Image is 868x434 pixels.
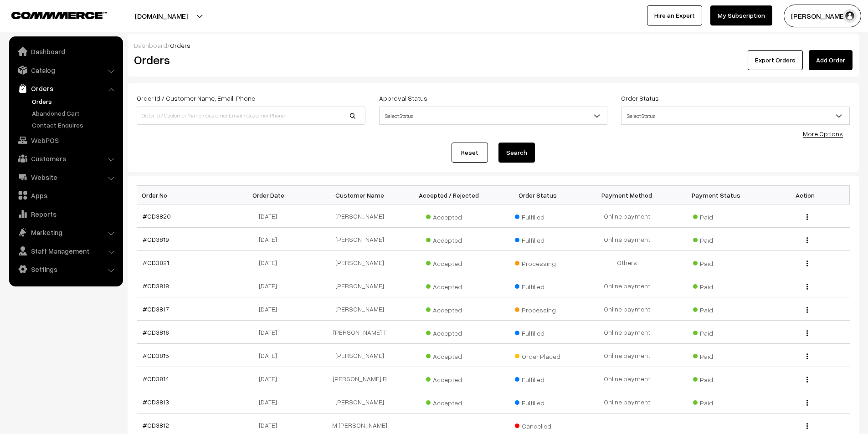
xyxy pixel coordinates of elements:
span: Paid [693,210,739,222]
td: [DATE] [226,297,315,321]
td: Online payment [582,390,672,414]
img: Menu [806,260,808,266]
span: Accepted [426,396,472,408]
span: Accepted [426,256,472,268]
label: Order Status [621,93,659,103]
a: #OD3813 [143,398,169,406]
td: [PERSON_NAME] T [315,321,405,344]
a: Abandoned Cart [30,108,120,118]
td: [DATE] [226,390,315,414]
a: COMMMERCE [11,9,91,20]
td: [DATE] [226,321,315,344]
button: [PERSON_NAME] C [784,5,861,27]
td: Online payment [582,228,672,251]
span: Paid [693,349,739,361]
a: My Subscription [710,5,772,26]
a: Dashboard [11,43,120,60]
a: #OD3815 [143,352,169,359]
td: [PERSON_NAME] [315,251,405,274]
td: [PERSON_NAME] [315,390,405,414]
span: Paid [693,326,739,338]
th: Order No [137,186,226,204]
a: WebPOS [11,132,120,148]
td: [DATE] [226,228,315,251]
span: Accepted [426,326,472,338]
span: Fulfilled [515,280,560,291]
span: Accepted [426,349,472,361]
a: Dashboard [134,41,167,49]
th: Order Status [493,186,583,204]
span: Paid [693,280,739,291]
th: Payment Status [672,186,761,204]
img: Menu [806,214,808,220]
a: Add Order [809,50,853,70]
a: Customers [11,150,120,167]
img: user [843,9,857,23]
th: Accepted / Rejected [404,186,493,204]
span: Accepted [426,210,472,222]
button: Export Orders [748,50,803,70]
td: [PERSON_NAME] [315,204,405,228]
a: Contact Enquires [30,120,120,130]
td: Online payment [582,297,672,321]
th: Order Date [226,186,315,204]
button: Search [498,143,535,163]
span: Accepted [426,303,472,315]
img: Menu [806,284,808,290]
span: Paid [693,303,739,315]
img: Menu [806,423,808,429]
span: Select Status [380,108,607,124]
span: Fulfilled [515,210,560,222]
span: Paid [693,233,739,245]
span: Select Status [621,107,850,125]
span: Accepted [426,233,472,245]
td: [PERSON_NAME] [315,274,405,297]
span: Processing [515,256,560,268]
a: #OD3819 [143,235,169,243]
a: Orders [30,97,120,106]
td: [PERSON_NAME] [315,228,405,251]
span: Accepted [426,373,472,384]
div: / [134,41,853,50]
td: Online payment [582,204,672,228]
a: #OD3814 [143,375,169,383]
a: Reset [452,143,488,163]
a: Staff Management [11,243,120,259]
a: #OD3812 [143,421,169,429]
span: Select Status [379,107,608,125]
span: Fulfilled [515,326,560,338]
td: [PERSON_NAME] [315,297,405,321]
span: Processing [515,303,560,315]
label: Order Id / Customer Name, Email, Phone [137,93,255,103]
a: Orders [11,80,120,97]
td: Others [582,251,672,274]
a: #OD3816 [143,328,169,336]
span: Fulfilled [515,233,560,245]
span: Paid [693,256,739,268]
th: Action [760,186,850,204]
td: Online payment [582,274,672,297]
a: Apps [11,187,120,204]
h2: Orders [134,53,365,67]
td: [DATE] [226,251,315,274]
img: Menu [806,307,808,313]
a: Settings [11,261,120,277]
a: #OD3820 [143,212,171,220]
span: Order Placed [515,349,560,361]
span: Fulfilled [515,373,560,384]
a: Hire an Expert [647,5,702,26]
a: Reports [11,206,120,222]
a: More Options [803,130,843,138]
td: [DATE] [226,344,315,367]
a: Catalog [11,62,120,78]
input: Order Id / Customer Name / Customer Email / Customer Phone [137,107,365,125]
span: Paid [693,396,739,408]
th: Payment Method [582,186,672,204]
td: [DATE] [226,274,315,297]
span: Paid [693,373,739,384]
span: Fulfilled [515,396,560,408]
td: Online payment [582,321,672,344]
td: [DATE] [226,204,315,228]
span: Cancelled [515,419,560,431]
td: Online payment [582,367,672,390]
